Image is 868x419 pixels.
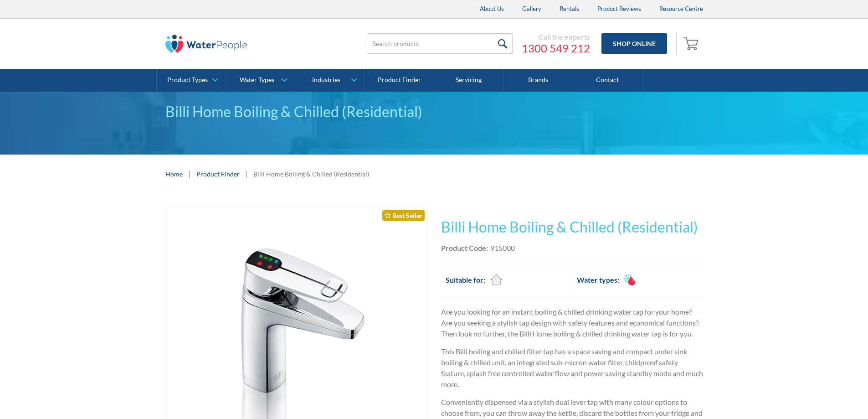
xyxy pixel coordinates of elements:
p: This Billi boiling and chilled filter tap has a space saving and compact under sink boiling & chi... [441,346,703,390]
a: 1300 549 212 [522,41,590,55]
a: Industries [295,69,364,92]
a: Open cart [681,33,703,55]
img: The Water People [165,35,247,53]
div: Water Types [240,76,274,84]
a: Water Types [226,69,295,92]
a: Contact [573,69,642,92]
div: | [187,168,192,179]
div: | [244,168,249,179]
h1: Billi Home Boiling & Chilled (Residential) [441,216,703,238]
p: Are you looking for an instant boiling & chilled drinking water tap for your home? Are you seekin... [441,306,703,339]
div: Product Types [167,76,208,84]
input: Search products [367,33,513,54]
img: shopping cart [683,36,701,51]
div: Best Seller [382,210,425,221]
div: Call the experts [522,32,590,41]
a: Home [165,169,183,179]
a: Product Types [157,69,226,92]
strong: Product Code: [441,243,488,252]
div: Billi Home Boiling & Chilled (Residential) [165,101,703,123]
div: Billi Home Boiling & Chilled (Residential) [253,169,369,179]
div: 915000 [490,243,515,253]
h2: Suitable for: [446,274,485,285]
h2: Water types: [577,274,619,285]
a: Servicing [434,69,503,92]
a: Product Finder [365,69,434,92]
div: Industries [312,76,340,84]
a: Product Finder [196,169,240,179]
a: Shop Online [601,33,667,54]
a: Brands [503,69,573,92]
